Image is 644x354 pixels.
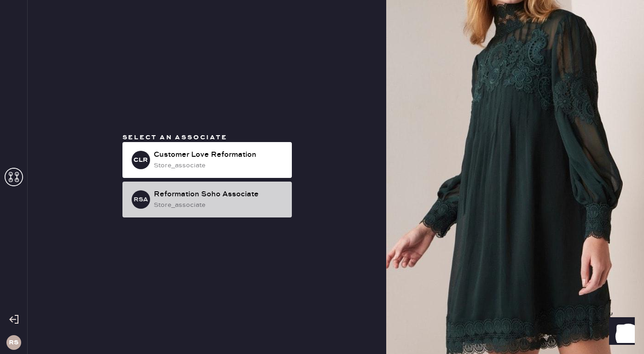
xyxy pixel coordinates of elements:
iframe: Front Chat [600,313,640,352]
h3: RS [9,339,18,346]
span: Select an associate [122,133,227,142]
div: Customer Love Reformation [154,149,284,160]
h3: RSA [133,196,148,203]
div: store_associate [154,160,284,171]
div: Reformation Soho Associate [154,189,284,200]
div: store_associate [154,200,284,210]
h3: CLR [133,157,148,163]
